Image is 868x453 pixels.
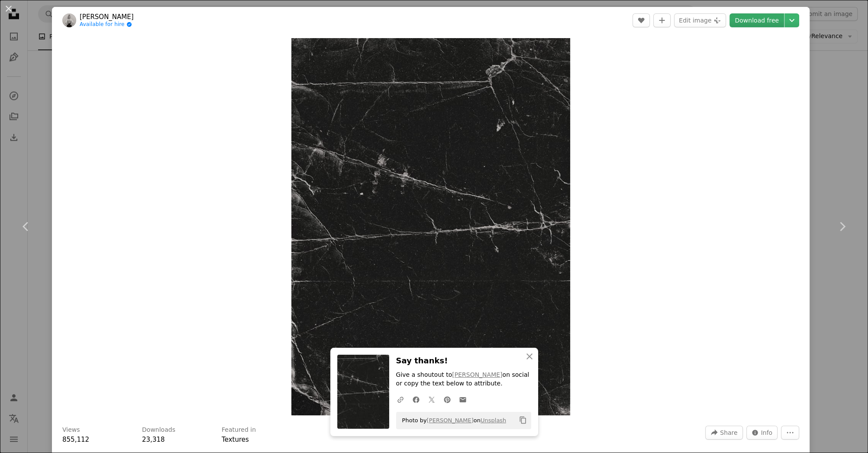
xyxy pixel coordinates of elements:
a: [PERSON_NAME] [80,13,134,21]
button: More Actions [781,426,799,440]
span: Info [761,426,773,439]
span: 855,112 [62,436,89,443]
a: Share over email [455,391,471,408]
a: [PERSON_NAME] [452,371,502,378]
h3: Views [62,426,80,434]
a: Share on Twitter [424,391,439,408]
img: Go to Valeria Reverdo's profile [62,13,76,27]
a: Next [816,185,868,268]
span: Photo by on [398,413,507,427]
button: Choose download size [784,13,799,27]
button: Copy to clipboard [516,413,530,427]
a: Available for hire [80,21,134,28]
span: Share [720,426,737,439]
a: Share on Facebook [408,391,424,408]
h3: Downloads [142,426,175,434]
button: Like [632,13,650,27]
a: Share on Pinterest [439,391,455,408]
a: Textures [222,436,249,443]
p: Give a shoutout to on social or copy the text below to attribute. [396,371,531,388]
button: Edit image [674,13,726,27]
button: Zoom in on this image [291,38,570,415]
button: Share this image [705,426,742,440]
a: Unsplash [481,417,506,423]
button: Stats about this image [746,426,778,440]
span: 23,318 [142,436,165,443]
button: Add to Collection [653,13,671,27]
a: [PERSON_NAME] [427,417,474,423]
h3: Say thanks! [396,355,531,367]
h3: Featured in [222,426,256,434]
img: a close-up of a black surface [291,38,570,415]
a: Download free [729,13,784,27]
